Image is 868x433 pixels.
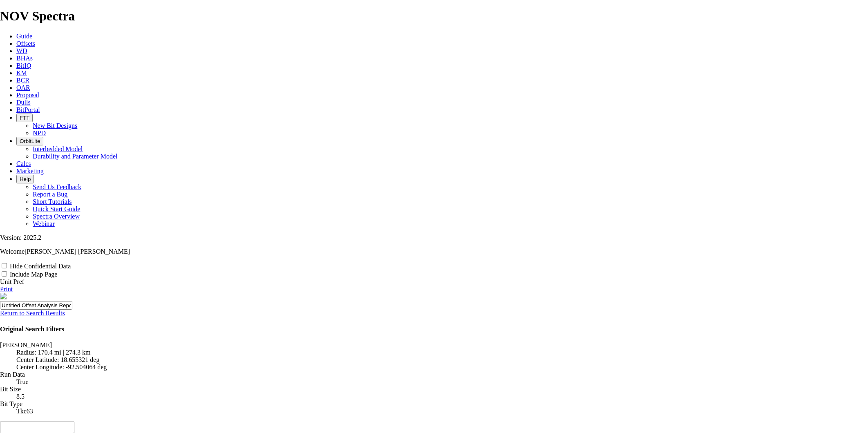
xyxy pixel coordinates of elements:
label: Include Map Page [10,271,57,278]
span: FTT [20,115,29,121]
a: OAR [16,84,30,91]
a: Guide [16,33,32,40]
a: New Bit Designs [33,122,77,129]
a: Interbedded Model [33,145,83,152]
a: Dulls [16,99,31,106]
dd: Tkc63 [16,408,868,415]
a: Calcs [16,160,31,167]
span: Help [20,176,31,182]
a: BitPortal [16,106,40,113]
span: OrbitLite [20,138,40,144]
a: BHAs [16,55,33,62]
a: BitIQ [16,62,31,69]
span: [PERSON_NAME] [PERSON_NAME] [25,248,130,255]
a: Offsets [16,40,35,47]
a: Report a Bug [33,191,67,198]
label: Hide Confidential Data [10,263,71,270]
a: Quick Start Guide [33,205,80,212]
a: BCR [16,77,29,84]
dd: 8.5 [16,393,868,400]
button: OrbitLite [16,137,43,145]
a: NPD [33,129,46,136]
button: Help [16,175,34,183]
a: Short Tutorials [33,198,72,205]
a: WD [16,47,27,54]
a: Spectra Overview [33,213,80,220]
a: Durability and Parameter Model [33,153,118,160]
a: Send Us Feedback [33,183,81,190]
dd: Radius: 170.4 mi | 274.3 km Center Latitude: 18.655321 deg Center Longitude: -92.504064 deg [16,349,868,371]
a: Marketing [16,167,44,174]
a: KM [16,69,27,76]
a: Webinar [33,220,55,227]
a: Proposal [16,92,39,98]
button: FTT [16,114,33,122]
dd: True [16,378,868,386]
